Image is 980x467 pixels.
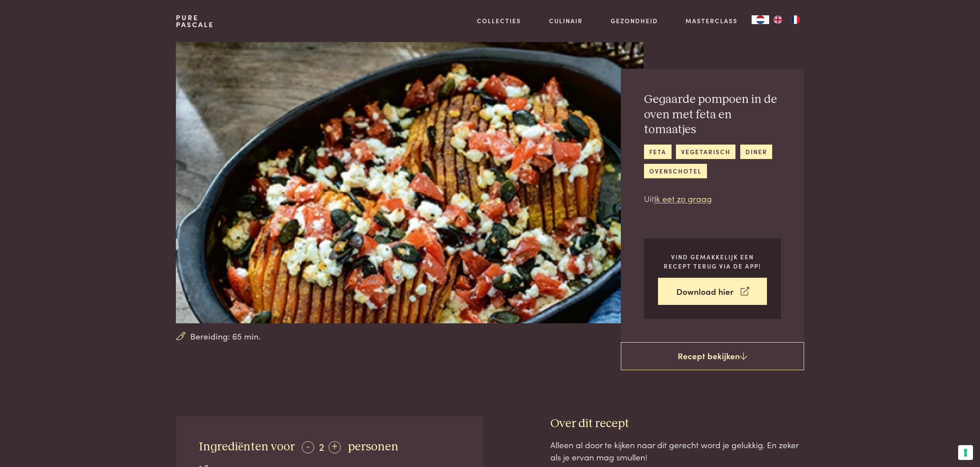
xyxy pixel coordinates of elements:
[549,16,583,25] a: Culinair
[302,441,314,453] div: -
[752,15,769,24] a: NL
[176,14,214,28] a: PurePascale
[190,330,261,343] span: Bereiding: 65 min.
[329,441,341,453] div: +
[644,164,707,178] a: ovenschotel
[319,439,324,453] span: 2
[644,92,781,138] h2: Gegaarde pompoen in de oven met feta en tomaatjes
[752,15,769,24] div: Language
[740,145,772,159] a: diner
[348,441,399,453] span: personen
[752,15,804,24] aside: Language selected: Nederlands
[176,42,644,323] img: Gegaarde pompoen in de oven met feta en tomaatjes
[787,15,804,24] a: FR
[686,16,738,25] a: Masterclass
[769,15,804,24] ul: Language list
[550,439,804,463] div: Alleen al door te kijken naar dit gerecht word je gelukkig. En zeker als je ervan mag smullen!
[477,16,521,25] a: Collecties
[644,192,781,205] p: Uit
[769,15,787,24] a: EN
[611,16,658,25] a: Gezondheid
[621,342,804,370] a: Recept bekijken
[958,445,973,460] button: Uw voorkeuren voor toestemming voor trackingtechnologieën
[654,192,712,204] a: Ik eet zo graag
[550,416,804,432] h3: Over dit recept
[658,252,767,270] p: Vind gemakkelijk een recept terug via de app!
[658,278,767,305] a: Download hier
[199,441,295,453] span: Ingrediënten voor
[676,145,735,159] a: vegetarisch
[644,145,671,159] a: feta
